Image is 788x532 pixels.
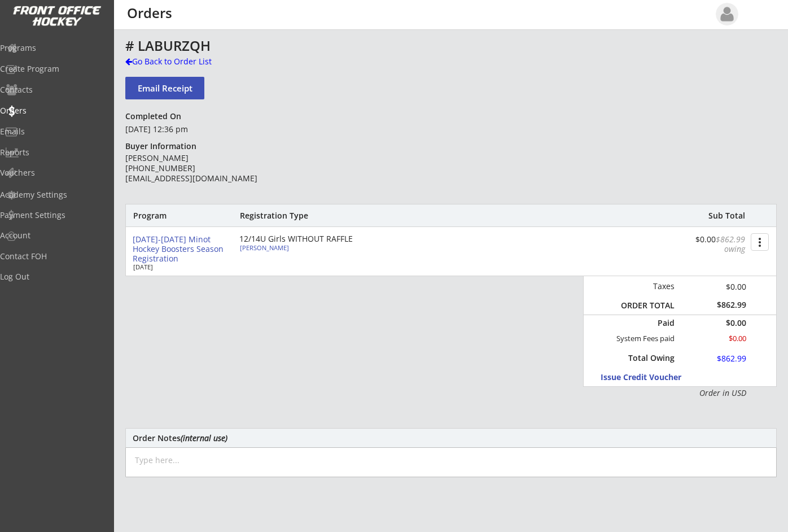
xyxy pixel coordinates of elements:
div: $0.00 [682,281,746,293]
div: [PERSON_NAME] [240,245,366,251]
div: [PERSON_NAME] [PHONE_NUMBER] [EMAIL_ADDRESS][DOMAIN_NAME] [125,153,288,184]
div: Go Back to Order List [125,56,242,67]
div: $0.00 [682,319,746,327]
div: Taxes [616,281,675,291]
div: $0.00 [682,334,746,343]
div: 12/14U Girls WITHOUT RAFFLE [239,235,369,243]
div: Total Owing [623,353,675,363]
button: Email Receipt [125,77,204,99]
div: [DATE] 12:36 pm [125,124,288,135]
div: [DATE] [133,264,224,270]
div: ORDER TOTAL [616,300,675,311]
div: [DATE]-[DATE] Minot Hockey Boosters Season Registration [133,235,230,263]
div: # LABURZQH [125,39,666,53]
div: Buyer Information [125,141,202,151]
div: Sub Total [696,211,745,221]
div: Completed On [125,111,186,121]
div: Order in USD [616,387,746,399]
div: Paid [623,318,675,328]
div: System Fees paid [606,334,675,343]
em: (internal use) [181,433,227,443]
button: Issue Credit Voucher [601,369,705,385]
font: $862.99 owing [716,234,747,254]
div: Registration Type [240,211,369,221]
button: more_vert [751,233,769,251]
div: Order Notes [133,434,769,442]
div: $0.00 [675,235,745,254]
div: $862.99 [682,300,746,310]
div: Program [133,211,194,221]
